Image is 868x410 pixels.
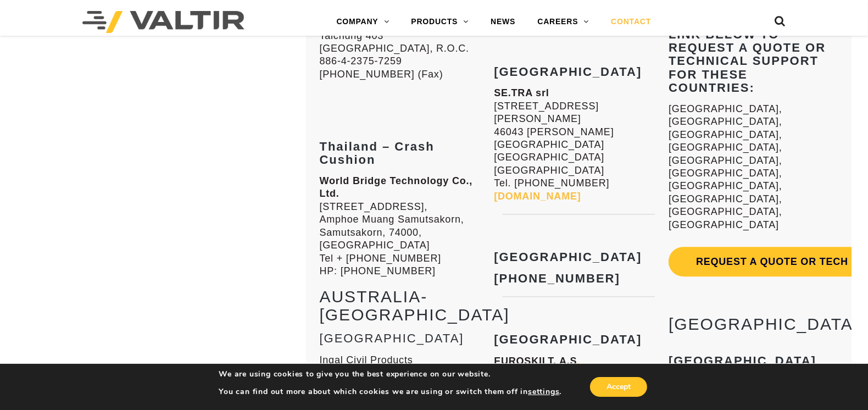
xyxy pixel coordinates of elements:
strong: [GEOGRAPHIC_DATA] [494,333,642,346]
a: . [577,356,581,367]
strong: World Bridge Technology Co., Ltd. [320,175,473,199]
img: Valtir [82,11,244,33]
strong: [PHONE_NUMBER] [494,272,620,285]
h3: [GEOGRAPHIC_DATA] [320,332,489,345]
button: settings [528,387,559,397]
button: Accept [590,377,647,397]
h2: [GEOGRAPHIC_DATA] [669,315,838,333]
a: PRODUCTS [400,11,480,33]
a: [DOMAIN_NAME] [494,191,581,202]
strong: Please click the link below to request a quote or technical support for these countries: [669,14,826,95]
p: We are using cookies to give you the best experience on our website. [219,369,561,379]
p: [GEOGRAPHIC_DATA], [GEOGRAPHIC_DATA], [GEOGRAPHIC_DATA], [GEOGRAPHIC_DATA], [GEOGRAPHIC_DATA], [G... [669,103,838,231]
a: COMPANY [325,11,400,33]
a: CONTACT [600,11,662,33]
p: You can find out more about which cookies we are using or switch them off in . [219,387,561,397]
a: NEWS [480,11,526,33]
strong: [GEOGRAPHIC_DATA] [494,65,642,79]
strong: [GEOGRAPHIC_DATA] [494,250,642,264]
p: [STREET_ADDRESS], Amphoe Muang Samutsakorn, Samutsakorn, 74000, [GEOGRAPHIC_DATA] Tel + [PHONE_NU... [320,175,489,278]
h2: AUSTRALIA-[GEOGRAPHIC_DATA] [320,287,489,324]
p: [STREET_ADDRESS] Taichung 403 [GEOGRAPHIC_DATA], R.O.C. 886-4-2375-7259 [PHONE_NUMBER] (Fax) [320,4,489,81]
strong: EUROSKILT, A.S [494,356,580,367]
strong: SE.TRA srl [494,87,549,98]
strong: Thailand – Crash Cushion [320,140,435,167]
a: CAREERS [526,11,600,33]
p: [STREET_ADDRESS][PERSON_NAME] 46043 [PERSON_NAME][GEOGRAPHIC_DATA] [GEOGRAPHIC_DATA] [GEOGRAPHIC_... [494,87,663,203]
strong: [GEOGRAPHIC_DATA] [669,354,816,368]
